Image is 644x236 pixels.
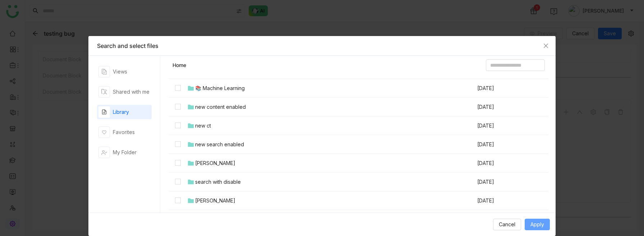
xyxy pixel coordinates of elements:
div: new content enabled [195,103,246,111]
div: My Folder [113,148,137,156]
div: new search enabled [195,141,244,148]
div: 📚 Machine Learning [195,84,245,92]
td: [DATE] [477,191,530,210]
div: search with disable [195,178,241,186]
a: Home [172,62,186,69]
div: Search and select files [97,42,547,50]
button: Cancel [493,219,521,230]
td: [DATE] [477,135,530,154]
td: [DATE] [477,173,530,191]
td: [DATE] [477,79,530,98]
td: [DATE] [477,210,530,229]
div: new ct [195,122,211,130]
button: Close [536,36,556,55]
button: Apply [525,219,550,230]
td: [DATE] [477,98,530,116]
div: Views [113,68,127,76]
div: Shared with me [113,88,149,96]
div: Favorites [113,128,135,136]
td: [DATE] [477,116,530,135]
div: Library [113,108,129,116]
div: [PERSON_NAME] [195,197,235,205]
div: [PERSON_NAME] [195,159,235,167]
span: Apply [530,221,544,228]
span: Cancel [499,221,515,228]
td: [DATE] [477,154,530,173]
